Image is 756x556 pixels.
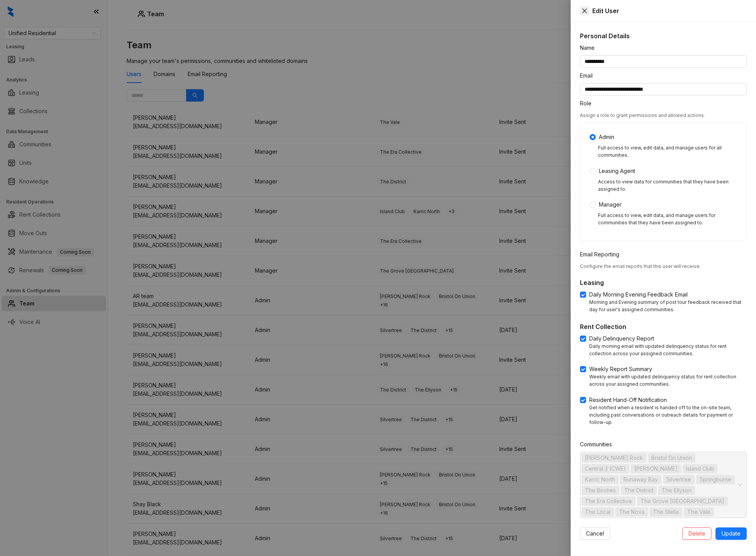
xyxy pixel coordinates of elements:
h5: Leasing [580,278,747,287]
span: The District [621,486,657,495]
span: Central 3 (CWE) [581,464,629,473]
span: The Nova [615,507,648,517]
button: Close [580,6,589,15]
span: The Birches [581,486,619,495]
div: Morning and Evening summary of post tour feedback received that day for user's assigned communities. [589,299,747,314]
button: Cancel [580,527,610,540]
span: Karric North [581,475,619,484]
label: Role [580,99,597,108]
span: Delete [688,529,705,538]
span: The Era Collective [585,497,632,505]
label: Email Reporting [580,250,624,259]
input: Email [580,83,747,95]
span: close [581,8,588,14]
div: Edit User [592,6,747,15]
span: Central 3 (CWE) [585,464,626,473]
span: The Grove Germantown [637,497,728,506]
button: Delete [682,527,712,540]
span: Manager [596,200,625,209]
span: The Nova [619,508,644,516]
div: Weekly email with updated delinquency status for rent collection across your assigned communities. [589,373,747,388]
span: Runaway Bay [620,475,661,484]
div: Full access to view, edit data, and manage users for all communities. [598,144,737,159]
span: The District [624,486,653,495]
span: Springburne [700,475,731,484]
div: Access to view data for communities that they have been assigned to. [598,178,737,193]
label: Communities [580,440,617,449]
span: The Local [585,508,610,516]
span: Configure the email reports that this user will receive. [580,263,701,269]
span: Assign a role to grant permissions and allowed actions. [580,112,705,118]
h5: Personal Details [580,31,747,41]
span: Daily Morning Evening Feedback Email [586,290,691,299]
span: Bristol On Union [651,454,692,462]
span: Island Club [686,464,714,473]
button: Update [715,527,747,540]
div: Full access to view, edit data, and manage users for communities that they have been assigned to. [598,212,737,227]
span: [PERSON_NAME] Rock [585,454,643,462]
div: Get notified when a resident is handed off to the on-site team, including past conversations or o... [589,404,747,426]
span: Brant Rock [581,453,646,463]
span: Admin [596,133,617,141]
span: Bristol On Union [648,453,695,463]
span: Runaway Bay [624,475,658,484]
span: The Local [581,507,614,517]
span: The Vale [687,508,710,516]
span: Silvertree [666,475,691,484]
span: Cancel [586,529,604,538]
span: Weekly Report Summary [586,365,655,373]
span: The Stella [649,507,682,517]
span: The Era Collective [581,497,636,506]
span: Resident Hand-Off Notification [586,396,670,404]
span: Update [722,529,741,538]
label: Email [580,71,598,80]
span: The Stella [653,508,679,516]
span: Karric North [585,475,615,484]
span: Leasing Agent [596,167,638,175]
span: [PERSON_NAME] [634,464,678,473]
span: The Ellyson [662,486,692,495]
div: Daily morning email with updated delinquency status for rent collection across your assigned comm... [589,343,747,358]
input: Name [580,55,747,68]
label: Name [580,44,600,52]
h5: Rent Collection [580,322,747,331]
span: Daily Delinquency Report [586,334,657,343]
span: Island Club [683,464,717,473]
span: The Ellyson [658,486,695,495]
span: The Vale [684,507,714,517]
span: Delmar [631,464,681,473]
span: The Grove [GEOGRAPHIC_DATA] [641,497,724,505]
span: Springburne [696,475,735,484]
span: The Birches [585,486,616,495]
span: Silvertree [663,475,695,484]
